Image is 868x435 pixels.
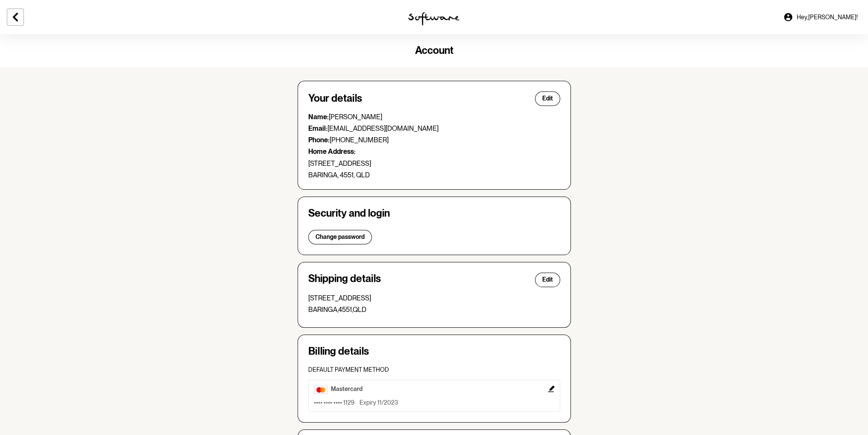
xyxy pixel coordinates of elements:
a: Hey,[PERSON_NAME]! [778,7,863,27]
p: •••• •••• •••• 1129 [314,399,354,406]
h4: Shipping details [308,273,381,287]
strong: Email: [308,124,327,132]
img: software logo [408,12,459,26]
span: Change password [316,233,365,241]
button: Edit [535,91,560,106]
span: Edit [542,276,553,283]
p: [STREET_ADDRESS] [308,294,560,302]
button: Edit [535,273,560,287]
p: BARINGA , 4551 , QLD [308,306,560,314]
button: Change password [308,230,372,244]
h4: Billing details [308,345,560,358]
img: mastercard.2d2867b1b222a5e6c6da.webp [314,385,327,394]
strong: Name: [308,113,329,121]
strong: Home Address: [308,147,356,156]
p: [PHONE_NUMBER] [308,136,560,144]
p: Expiry 11/2023 [359,399,398,406]
span: Account [415,44,453,56]
h4: Your details [308,92,362,105]
p: [EMAIL_ADDRESS][DOMAIN_NAME] [308,124,560,132]
h4: Security and login [308,207,560,220]
strong: Phone: [308,136,330,144]
span: Edit [542,95,553,102]
span: mastercard [331,385,362,392]
span: Hey, [PERSON_NAME] ! [797,14,858,21]
p: [PERSON_NAME] [308,113,560,121]
button: Edit [308,380,560,412]
p: [STREET_ADDRESS] [308,159,560,168]
p: BARINGA, 4551, QLD [308,171,560,179]
span: Default payment method [308,366,389,373]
